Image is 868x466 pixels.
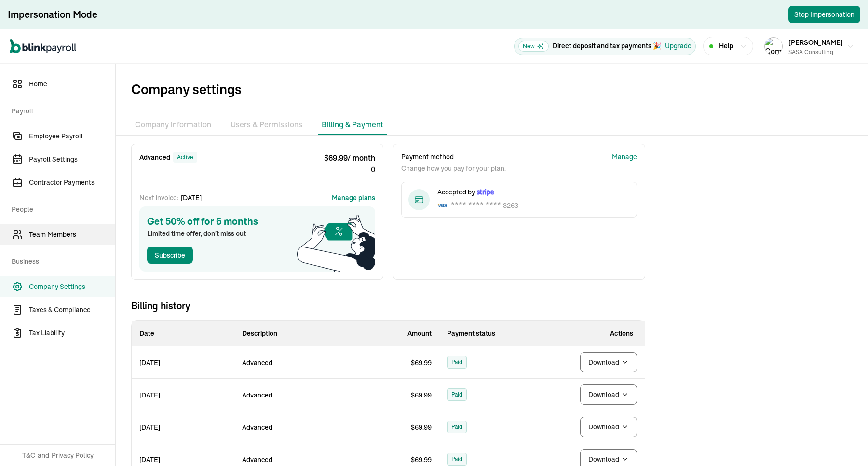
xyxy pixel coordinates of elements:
[22,451,35,460] span: T&C
[29,328,115,338] span: Tax Liability
[12,195,109,222] span: People
[401,164,506,173] p: Change how you pay for your plan.
[29,79,115,89] span: Home
[437,203,447,208] img: Visa Card
[411,391,432,399] span: $ 69.99
[242,391,272,399] span: advanced
[155,250,185,260] div: Subscribe
[173,152,197,163] div: active
[411,358,432,367] span: $ 69.99
[788,6,860,23] button: Stop Impersonation
[318,115,387,135] li: Billing & Payment
[139,423,160,432] span: [DATE]
[139,358,160,367] span: [DATE]
[337,321,440,346] th: Amount
[580,384,637,405] button: Download
[52,451,94,460] span: Privacy Policy
[12,247,109,274] span: Business
[451,389,462,400] span: Paid
[332,193,375,203] button: Manage plans
[765,38,782,55] img: Company logo
[411,455,432,464] span: $ 69.99
[139,193,179,203] span: Next invoice:
[401,152,506,162] p: Payment method
[242,358,272,367] span: advanced
[12,96,109,123] span: Payroll
[411,423,432,432] span: $ 69.99
[788,48,843,56] div: SASA Consulting
[29,178,115,188] span: Contractor Payments
[234,321,337,346] th: Description
[788,38,843,47] span: [PERSON_NAME]
[139,152,170,162] span: advanced
[29,131,115,141] span: Employee Payroll
[451,199,518,212] div: 3263
[719,41,733,51] span: Help
[181,193,202,203] span: [DATE]
[820,420,868,466] iframe: Chat Widget
[147,229,367,239] span: Limited time offer, don’t miss out
[131,299,645,313] span: Billing history
[451,453,462,465] span: Paid
[518,41,549,52] span: New
[139,455,160,464] span: [DATE]
[242,423,272,432] span: advanced
[451,356,462,368] span: Paid
[437,187,518,197] div: Accepted by
[451,421,462,433] span: Paid
[553,41,661,51] p: Direct deposit and tax payments 🎉
[227,115,306,135] li: Users & Permissions
[147,247,193,264] button: Subscribe
[131,115,215,135] li: Company information
[29,305,115,315] span: Taxes & Compliance
[139,391,160,399] span: [DATE]
[703,37,753,55] button: Help
[580,352,637,372] button: Download
[147,214,367,229] span: Get 50% off for 6 months
[29,230,115,240] span: Team Members
[29,154,115,164] span: Payroll Settings
[10,32,76,60] nav: Global
[324,152,375,164] span: $ 69.99 / month
[29,282,115,292] span: Company Settings
[542,321,645,346] th: Actions
[324,152,375,175] div: 0
[760,34,858,58] button: Company logo[PERSON_NAME]SASA Consulting
[612,152,637,162] button: Manage
[580,417,637,437] button: Download
[132,321,234,346] th: Date
[8,8,97,21] div: Impersonation Mode
[131,79,868,99] span: Company settings
[665,41,692,51] button: Upgrade
[242,455,272,464] span: advanced
[439,321,542,346] th: Payment status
